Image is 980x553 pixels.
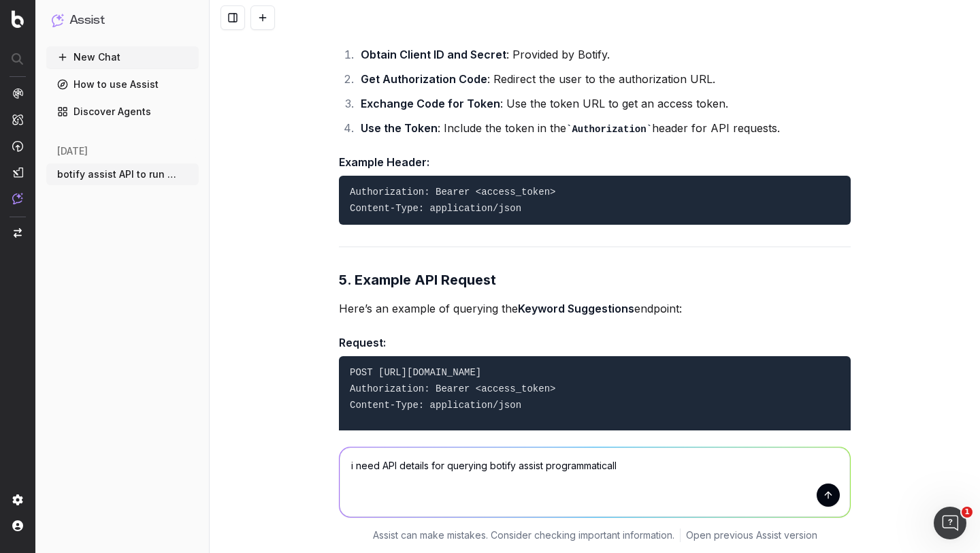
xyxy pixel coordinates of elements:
img: Studio [12,167,23,178]
img: My account [12,520,23,531]
a: How to use Assist [46,74,199,95]
strong: Get Authorization Code [361,72,487,86]
span: [DATE] [57,144,88,158]
a: Discover Agents [46,101,199,123]
h4: Example Header: [339,154,851,170]
strong: Keyword Suggestions [518,302,634,315]
img: Setting [12,494,23,505]
button: New Chat [46,46,199,68]
img: Analytics [12,88,23,99]
img: Botify logo [12,10,24,28]
p: Assist can make mistakes. Consider checking important information. [373,528,674,542]
button: botify assist API to run throught n8n wo [46,163,199,185]
strong: Exchange Code for Token [361,97,500,110]
strong: 5. Example API Request [339,272,496,288]
h1: Assist [69,11,105,30]
img: Assist [52,14,64,27]
code: Authorization: Bearer <access_token> Content-Type: application/json [350,187,555,214]
img: Switch project [14,228,22,238]
code: Authorization [566,124,652,135]
iframe: Intercom live chat [934,507,966,539]
li: : Redirect the user to the authorization URL. [357,69,851,89]
code: POST [URL][DOMAIN_NAME] Authorization: Bearer <access_token> Content-Type: application/json { "se... [350,367,595,509]
button: Assist [52,11,193,30]
h4: Request: [339,334,851,351]
p: Here’s an example of querying the endpoint: [339,299,851,318]
li: : Use the token URL to get an access token. [357,94,851,113]
strong: Obtain Client ID and Secret [361,48,506,61]
li: : Include the token in the header for API requests. [357,118,851,138]
span: botify assist API to run throught n8n wo [57,168,177,181]
textarea: i need API details for querying botify assist programmaticall [340,447,850,517]
img: Intelligence [12,114,23,125]
a: Open previous Assist version [686,528,817,542]
li: : Provided by Botify. [357,45,851,64]
span: 1 [962,507,973,518]
img: Activation [12,140,23,152]
img: Assist [12,193,23,204]
strong: Use the Token [361,121,438,135]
